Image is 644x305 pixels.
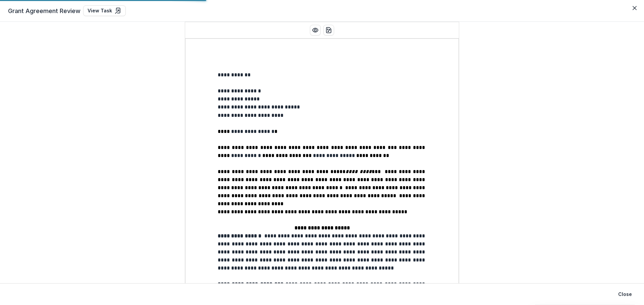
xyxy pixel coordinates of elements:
a: View Task [83,5,126,16]
button: Preview preview-doc.pdf [310,25,321,35]
span: Grant Agreement Review [8,6,80,15]
button: Close [614,289,636,300]
button: Close [629,3,640,13]
button: download-word [323,25,334,35]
